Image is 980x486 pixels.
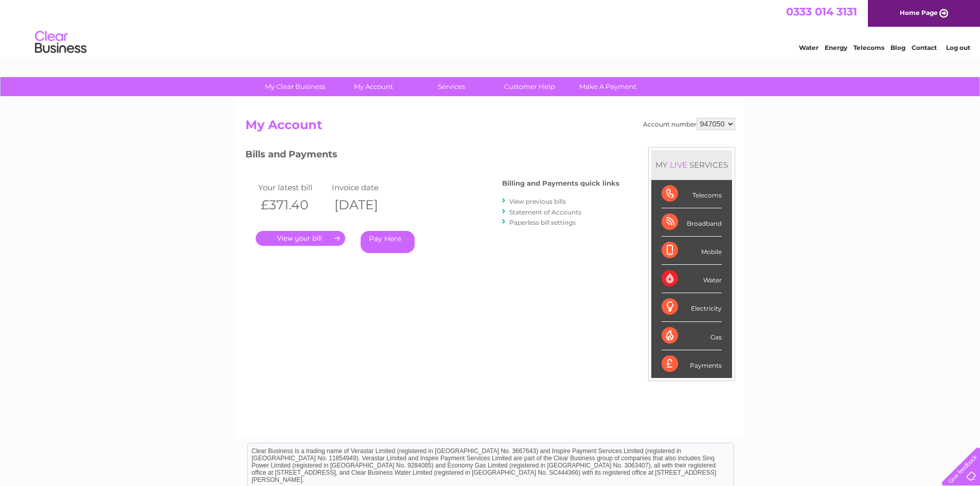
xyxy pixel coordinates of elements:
[668,160,689,170] div: LIVE
[245,147,619,165] h3: Bills and Payments
[565,77,650,96] a: Make A Payment
[786,5,857,18] a: 0333 014 3131
[662,265,722,293] div: Water
[247,6,734,50] div: Clear Business is a trading name of Verastar Limited (registered in [GEOGRAPHIC_DATA] No. 3667643...
[912,44,937,51] a: Contact
[256,194,330,215] th: £371.40
[409,77,494,96] a: Services
[329,181,403,194] td: Invoice date
[853,44,884,51] a: Telecoms
[890,44,905,51] a: Blog
[946,44,970,51] a: Log out
[662,322,722,350] div: Gas
[509,219,576,226] a: Paperless bill settings
[643,118,735,130] div: Account number
[799,44,818,51] a: Water
[662,208,722,237] div: Broadband
[487,77,572,96] a: Customer Help
[256,181,330,194] td: Your latest bill
[825,44,847,51] a: Energy
[509,208,581,216] a: Statement of Accounts
[245,118,735,137] h2: My Account
[329,194,403,215] th: [DATE]
[651,150,732,179] div: MY SERVICES
[662,293,722,321] div: Electricity
[34,27,87,58] img: logo.png
[253,77,337,96] a: My Clear Business
[509,197,566,205] a: View previous bills
[502,179,619,187] h4: Billing and Payments quick links
[662,237,722,265] div: Mobile
[331,77,416,96] a: My Account
[361,231,415,253] a: Pay Here
[662,350,722,378] div: Payments
[662,180,722,208] div: Telecoms
[256,231,345,246] a: .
